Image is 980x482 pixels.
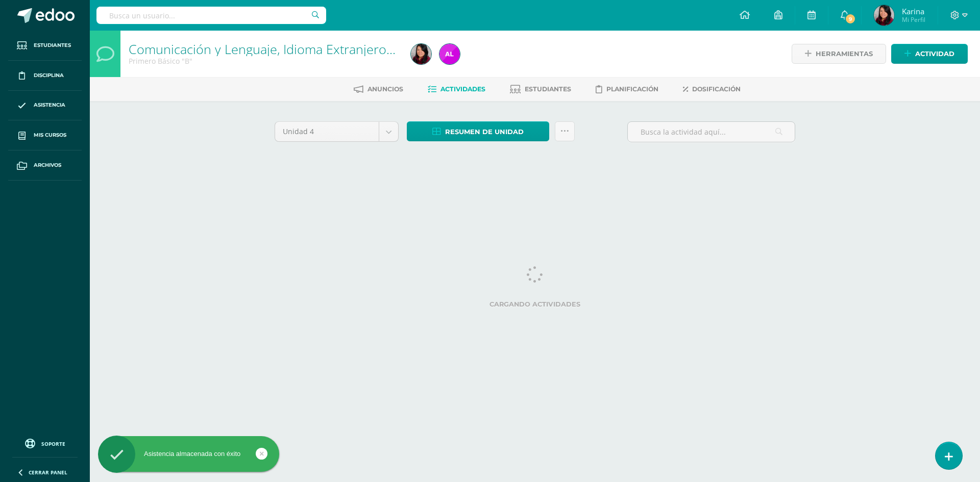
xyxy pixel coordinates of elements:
span: Dosificación [692,85,741,93]
input: Busca la actividad aquí... [628,122,795,142]
a: Comunicación y Lenguaje, Idioma Extranjero Inglés [129,40,424,58]
span: Mi Perfil [902,15,925,24]
img: 2b2d077cd3225eb4770a88151ad57b39.png [874,5,894,26]
a: Asistencia [8,91,82,121]
h1: Comunicación y Lenguaje, Idioma Extranjero Inglés [129,42,399,56]
span: Asistencia [34,101,65,109]
span: Resumen de unidad [445,122,524,141]
span: Unidad 4 [283,122,371,141]
span: Karina [902,6,925,16]
span: Estudiantes [34,41,71,49]
label: Cargando actividades [275,300,795,308]
a: Estudiantes [510,81,571,97]
span: Actividades [440,85,485,93]
span: Estudiantes [525,85,571,93]
span: Cerrar panel [29,469,67,476]
a: Planificación [596,81,658,97]
a: Disciplina [8,61,82,91]
a: Dosificación [683,81,741,97]
a: Archivos [8,150,82,181]
span: Disciplina [34,71,64,80]
a: Actividades [428,81,485,97]
a: Soporte [12,436,78,450]
span: Mis cursos [34,131,66,139]
img: 2b2d077cd3225eb4770a88151ad57b39.png [411,44,431,64]
a: Anuncios [354,81,403,97]
input: Busca un usuario... [96,7,326,24]
span: Anuncios [367,85,403,93]
span: 9 [845,13,856,24]
span: Archivos [34,161,61,169]
a: Herramientas [792,44,886,64]
a: Actividad [891,44,968,64]
span: Herramientas [816,44,873,63]
div: Asistencia almacenada con éxito [98,449,279,459]
a: Unidad 4 [275,122,398,141]
a: Mis cursos [8,120,82,150]
a: Resumen de unidad [407,121,549,141]
span: Planificación [606,85,658,93]
a: Estudiantes [8,31,82,61]
span: Actividad [915,44,954,63]
span: Soporte [41,440,65,447]
img: 911ff7f6a042b5aa398555e087fa27a6.png [439,44,460,64]
div: Primero Básico 'B' [129,56,399,66]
